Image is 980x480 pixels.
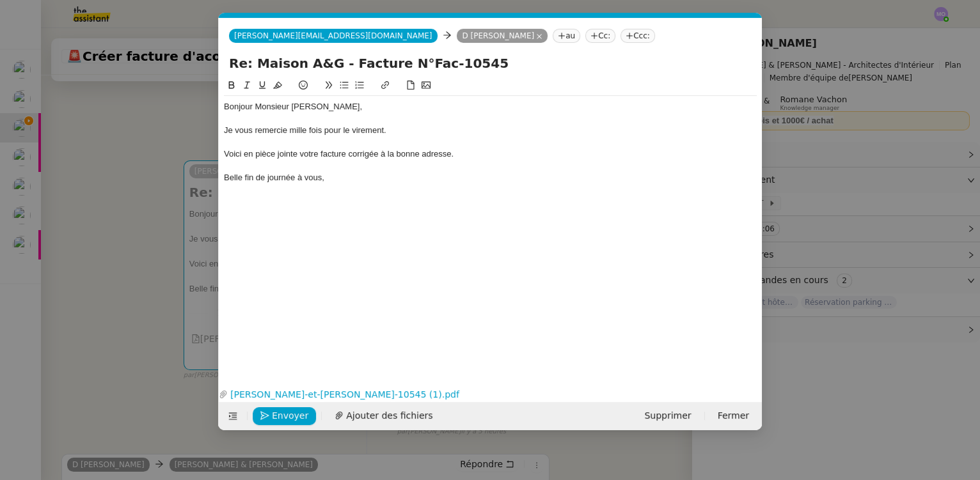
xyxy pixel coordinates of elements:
[234,31,432,40] span: [PERSON_NAME][EMAIL_ADDRESS][DOMAIN_NAME]
[272,408,308,423] span: Envoyer
[710,407,757,425] button: Fermer
[224,172,757,183] div: Belle fin de journée à vous,
[327,407,440,425] button: Ajouter des fichiers
[224,125,757,136] div: Je vous remercie mille fois pour le virement.
[224,148,757,160] div: Voici en pièce jointe votre facture corrigée à la bonne adresse.
[229,54,752,73] input: Subject
[346,408,432,423] span: Ajouter des fichiers
[644,408,691,423] span: Supprimer
[620,29,655,43] nz-tag: Ccc:
[636,407,699,425] button: Supprimer
[224,101,757,112] div: Bonjour Monsieur [PERSON_NAME],
[553,29,580,43] nz-tag: au
[585,29,615,43] nz-tag: Cc:
[228,387,748,402] a: [PERSON_NAME]-et-[PERSON_NAME]-10545 (1).pdf
[457,29,548,43] nz-tag: D [PERSON_NAME]
[253,407,316,425] button: Envoyer
[718,408,749,423] span: Fermer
